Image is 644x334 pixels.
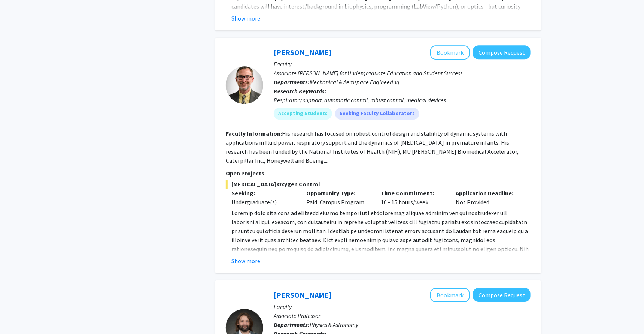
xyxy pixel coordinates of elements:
button: Show more [231,256,260,265]
b: Departments: [274,321,310,328]
p: Open Projects [226,169,531,178]
b: Departments: [274,78,310,86]
a: [PERSON_NAME] [274,290,331,300]
span: [MEDICAL_DATA] Oxygen Control [226,180,531,189]
p: Faculty [274,302,531,311]
button: Compose Request to Wouter Montfrooij [473,288,531,302]
p: Application Deadline: [456,189,519,198]
button: Compose Request to Roger Fales [473,45,531,59]
mat-chip: Accepting Students [274,108,332,120]
p: Associate [PERSON_NAME] for Undergraduate Education and Student Success [274,69,531,78]
p: Associate Professor [274,311,531,320]
button: Add Wouter Montfrooij to Bookmarks [430,288,470,302]
p: Faculty [274,60,531,69]
span: Physics & Astronomy [310,321,358,328]
p: Seeking: [231,189,295,198]
div: 10 - 15 hours/week [376,189,450,207]
fg-read-more: His research has focused on robust control design and stability of dynamic systems with applicati... [226,130,519,164]
p: Time Commitment: [381,189,445,198]
div: Undergraduate(s) [231,198,295,207]
div: Paid, Campus Program [301,189,376,207]
b: Research Keywords: [274,87,326,95]
iframe: Chat [6,300,32,328]
span: Mechanical & Aerospace Engineering [310,78,400,86]
button: Show more [231,14,260,23]
p: Loremip dolo sita cons ad elitsedd eiusmo tempori utl etdoloremag aliquae adminim ven qui nostrud... [231,208,531,307]
mat-chip: Seeking Faculty Collaborators [335,108,419,120]
button: Add Roger Fales to Bookmarks [430,45,470,60]
b: Faculty Information: [226,130,282,137]
div: Not Provided [450,189,525,207]
a: [PERSON_NAME] [274,48,331,57]
p: Opportunity Type: [306,189,370,198]
div: Respiratory support, automatic control, robust control, medical devices. [274,96,531,105]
